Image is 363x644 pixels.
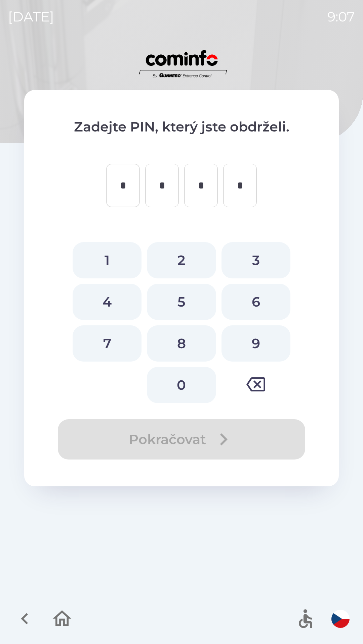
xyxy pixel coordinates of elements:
button: 7 [73,325,142,362]
button: 8 [147,325,216,362]
button: 2 [147,242,216,278]
button: 5 [147,284,216,320]
img: Logo [24,47,339,79]
img: cs flag [331,610,350,628]
p: 9:07 [327,7,355,27]
button: 0 [147,367,216,403]
p: [DATE] [8,7,54,27]
button: 6 [221,284,290,320]
button: 3 [221,242,290,278]
p: Zadejte PIN, který jste obdrželi. [51,117,312,137]
button: 1 [73,242,142,278]
button: 4 [73,284,142,320]
button: 9 [221,325,290,362]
